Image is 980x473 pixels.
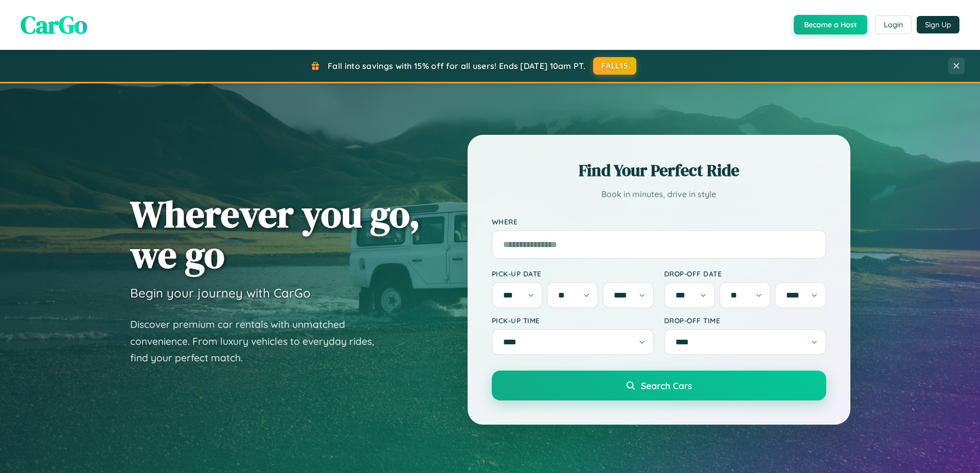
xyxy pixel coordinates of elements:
h2: Find Your Perfect Ride [492,159,826,182]
label: Where [492,217,826,226]
p: Discover premium car rentals with unmatched convenience. From luxury vehicles to everyday rides, ... [130,316,387,366]
label: Drop-off Date [664,269,826,278]
h1: Wherever you go, we go [130,194,420,275]
h3: Begin your journey with CarGo [130,285,311,301]
button: Become a Host [794,15,867,34]
button: FALL15 [593,57,636,75]
p: Book in minutes, drive in style [492,187,826,202]
span: Search Cars [641,380,692,391]
span: Fall into savings with 15% off for all users! Ends [DATE] 10am PT. [328,61,585,71]
label: Pick-up Time [492,316,654,325]
button: Search Cars [492,371,826,400]
label: Pick-up Date [492,269,654,278]
label: Drop-off Time [664,316,826,325]
button: Sign Up [917,16,959,33]
span: CarGo [21,8,87,42]
button: Login [875,15,912,34]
